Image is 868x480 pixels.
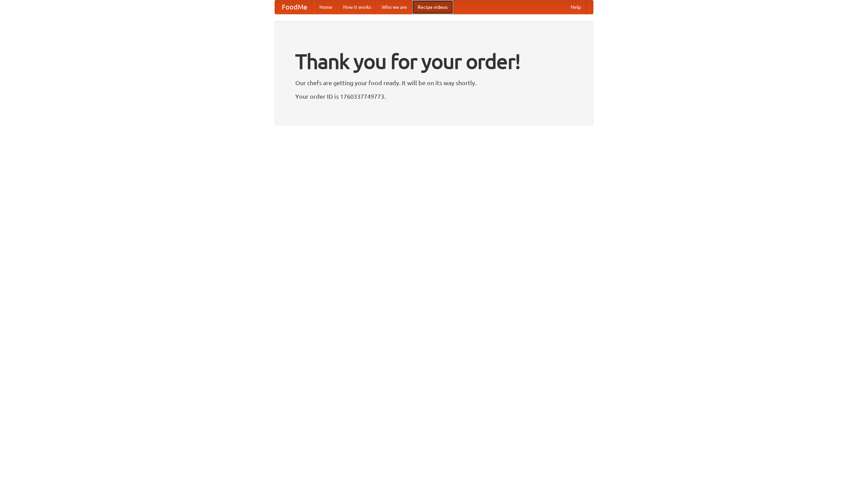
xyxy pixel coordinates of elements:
p: Your order ID is 1760337749773. [295,91,573,101]
a: Help [565,0,586,14]
a: FoodMe [275,0,314,14]
a: Who we are [376,0,412,14]
a: Recipe videos [412,0,453,14]
a: Home [314,0,338,14]
p: Our chefs are getting your food ready. It will be on its way shortly. [295,78,573,88]
h1: Thank you for your order! [295,45,573,78]
a: How it works [338,0,376,14]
